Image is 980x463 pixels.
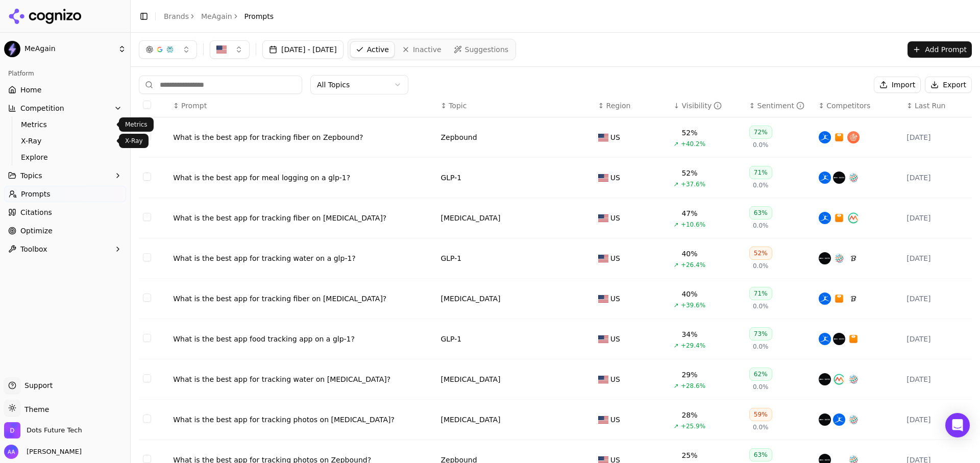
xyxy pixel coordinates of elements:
[819,333,831,345] img: myfitnesspal
[606,101,631,111] span: Region
[20,226,53,236] span: Optimize
[173,253,432,263] a: What is the best app for tracking water on a glp-1?
[201,11,232,21] a: MeAgain
[440,132,477,142] div: Zepbound
[20,380,53,391] span: Support
[143,415,151,423] button: Select row 174
[874,77,921,93] button: Import
[847,293,860,305] img: maxbud
[4,422,20,438] img: Dots Future Tech
[681,342,705,350] span: +29.4%
[826,101,870,111] span: Competitors
[397,41,447,58] a: Inactive
[681,329,697,339] div: 34%
[906,253,968,263] div: [DATE]
[925,77,972,93] button: Export
[17,134,114,148] a: X-Ray
[173,415,432,425] div: What is the best app for tracking photos on [MEDICAL_DATA]?
[819,413,831,426] img: shotsy
[143,334,151,342] button: Select row 39
[674,140,679,148] span: ↗
[682,101,722,111] div: Visibility
[125,137,142,145] p: X-Ray
[749,408,772,421] div: 59%
[681,180,705,188] span: +37.6%
[681,450,697,460] div: 25%
[681,128,697,138] div: 52%
[440,334,461,344] a: GLP-1
[21,152,110,162] span: Explore
[681,221,705,229] span: +10.6%
[4,445,18,459] img: Ameer Asghar
[440,101,590,111] div: ↕Topic
[749,247,772,260] div: 52%
[610,334,620,344] span: US
[745,94,815,117] th: sentiment
[17,117,114,132] a: Metrics
[173,101,432,111] div: ↕Prompt
[20,207,52,217] span: Citations
[749,206,772,220] div: 63%
[20,170,42,181] span: Topics
[440,294,500,304] a: [MEDICAL_DATA]
[262,40,344,59] button: [DATE] - [DATE]
[749,287,772,300] div: 71%
[216,44,227,55] img: US
[847,413,860,426] img: pep
[436,94,594,117] th: Topic
[674,382,679,390] span: ↗
[449,41,514,58] a: Suggestions
[143,132,151,140] button: Select row 95
[753,181,769,189] span: 0.0%
[143,374,151,382] button: Select row 171
[465,44,509,55] span: Suggestions
[681,208,697,218] div: 47%
[906,294,968,304] div: [DATE]
[20,85,41,95] span: Home
[598,255,608,262] img: US flag
[350,41,395,58] a: Active
[819,293,831,305] img: myfitnesspal
[847,212,860,224] img: carb manager
[21,189,51,199] span: Prompts
[906,101,968,111] div: ↕Last Run
[819,252,831,264] img: shotsy
[681,370,697,380] div: 29%
[610,132,620,142] span: US
[4,445,82,459] button: Open user button
[681,382,705,390] span: +28.6%
[413,44,442,55] span: Inactive
[610,415,620,425] span: US
[440,173,461,183] a: GLP-1
[449,101,467,111] span: Topic
[906,213,968,223] div: [DATE]
[906,132,968,142] div: [DATE]
[674,180,679,188] span: ↗
[753,262,769,270] span: 0.0%
[143,294,151,302] button: Select row 112
[749,368,772,381] div: 62%
[598,335,608,343] img: US flag
[173,374,432,384] a: What is the best app for tracking water on [MEDICAL_DATA]?
[674,101,741,111] div: ↓Visibility
[598,134,608,141] img: US flag
[753,383,769,391] span: 0.0%
[20,405,49,413] span: Theme
[819,131,831,143] img: myfitnesspal
[681,168,697,178] div: 52%
[681,289,697,299] div: 40%
[749,448,772,461] div: 63%
[833,172,845,184] img: shotsy
[4,82,126,98] a: Home
[4,241,126,257] button: Toolbox
[4,65,126,82] div: Platform
[819,373,831,385] img: shotsy
[681,410,697,420] div: 28%
[610,374,620,384] span: US
[173,294,432,304] a: What is the best app for tracking fiber on [MEDICAL_DATA]?
[440,253,461,263] a: GLP-1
